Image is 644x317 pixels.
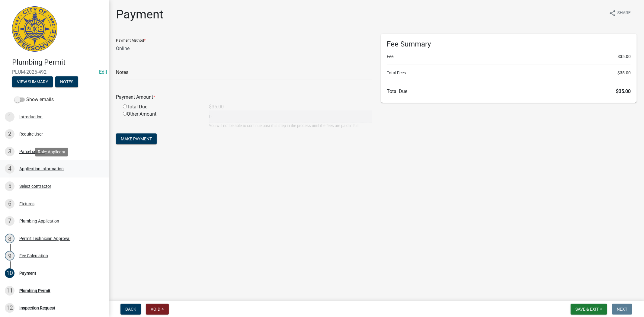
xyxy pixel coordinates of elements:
div: Inspection Request [19,306,55,310]
h6: Total Due [387,88,631,94]
div: 5 [5,181,14,191]
h1: Payment [116,7,163,22]
h4: Plumbing Permit [12,58,104,67]
div: Plumbing Application [19,219,59,223]
wm-modal-confirm: Summary [12,80,53,85]
div: 10 [5,268,14,278]
div: 8 [5,234,14,243]
div: Select contractor [19,184,51,188]
div: Application Information [19,167,64,171]
div: Other Amount [118,110,204,129]
button: shareShare [604,7,636,19]
div: Payment [19,271,36,275]
div: Require User [19,132,43,136]
button: Next [612,304,632,315]
div: Payment Amount [111,94,376,101]
span: Void [151,307,160,312]
span: $35.00 [617,53,631,60]
span: PLUM-2025-492 [12,69,97,75]
button: Save & Exit [571,304,607,315]
label: Show emails [14,96,54,103]
button: Back [120,304,141,315]
span: Save & Exit [575,307,599,312]
img: City of Jeffersonville, Indiana [12,6,57,52]
span: $35.00 [617,70,631,76]
li: Total Fees [387,70,631,76]
div: 11 [5,286,14,296]
div: Introduction [19,115,43,119]
button: Notes [55,76,78,87]
button: View Summary [12,76,53,87]
span: Share [617,10,631,17]
wm-modal-confirm: Edit Application Number [99,69,107,75]
h6: Fee Summary [387,40,631,49]
div: 9 [5,251,14,261]
span: Make Payment [121,136,152,141]
div: Parcel search [19,149,45,154]
a: Edit [99,69,107,75]
div: 1 [5,112,14,122]
li: Fee [387,53,631,60]
span: Back [125,307,136,312]
div: Permit Technician Approval [19,236,70,241]
span: Next [617,307,627,312]
div: Plumbing Permit [19,289,50,293]
button: Void [146,304,169,315]
wm-modal-confirm: Notes [55,80,78,85]
button: Make Payment [116,133,157,144]
div: 3 [5,147,14,156]
div: 2 [5,129,14,139]
div: 12 [5,303,14,313]
div: Fixtures [19,202,34,206]
div: 7 [5,216,14,226]
div: Total Due [118,103,204,110]
i: share [609,10,616,17]
div: Fee Calculation [19,254,48,258]
div: Role: Applicant [35,148,68,156]
div: 6 [5,199,14,209]
span: $35.00 [616,88,631,94]
div: 4 [5,164,14,174]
